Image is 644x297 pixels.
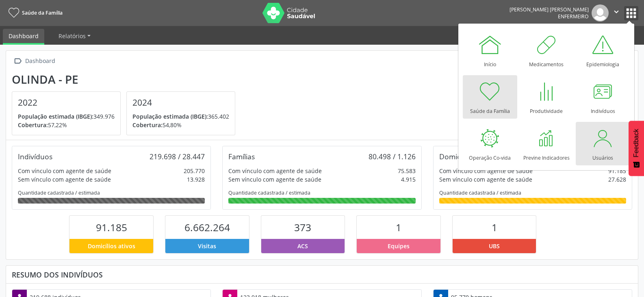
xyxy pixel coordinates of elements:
[3,29,44,45] a: Dashboard
[184,221,230,234] span: 6.662.264
[576,28,630,72] a: Epidemiologia
[633,129,640,157] span: Feedback
[519,122,574,165] a: Previne Indicadores
[608,175,626,184] div: 27.628
[489,242,500,250] span: UBS
[12,270,632,279] div: Resumo dos indivíduos
[228,167,322,175] div: Com vínculo com agente de saúde
[18,113,93,120] span: População estimada (IBGE):
[184,167,205,175] div: 205.770
[198,242,216,250] span: Visitas
[624,6,638,20] button: apps
[463,122,517,165] a: Operação Co-vida
[24,55,56,67] div: Dashboard
[228,175,321,184] div: Sem vínculo com agente de saúde
[492,221,497,234] span: 1
[592,4,609,22] img: img
[88,242,135,250] span: Domicílios ativos
[401,175,416,184] div: 4.915
[519,75,574,119] a: Produtividade
[18,98,115,108] h4: 2022
[576,122,630,165] a: Usuários
[388,242,410,250] span: Equipes
[369,152,416,161] div: 80.498 / 1.126
[6,6,63,20] a: Saúde da Família
[132,113,208,120] span: População estimada (IBGE):
[398,167,416,175] div: 75.583
[629,121,644,176] button: Feedback - Mostrar pesquisa
[18,121,115,129] p: 57,22%
[608,167,626,175] div: 91.185
[18,175,111,184] div: Sem vínculo com agente de saúde
[294,221,311,234] span: 373
[612,7,621,16] i: 
[510,6,589,13] div: [PERSON_NAME] [PERSON_NAME]
[18,152,52,161] div: Indivíduos
[150,152,205,161] div: 219.698 / 28.447
[519,28,574,72] a: Medicamentos
[22,9,63,16] span: Saúde da Família
[132,121,229,129] p: 54,80%
[576,75,630,119] a: Indivíduos
[132,98,229,108] h4: 2024
[12,73,241,86] div: Olinda - PE
[18,189,205,196] div: Quantidade cadastrada / estimada
[132,112,229,121] p: 365.402
[96,221,127,234] span: 91.185
[12,55,56,67] a:  Dashboard
[396,221,401,234] span: 1
[439,167,533,175] div: Com vínculo com agente de saúde
[187,175,205,184] div: 13.928
[59,32,86,40] span: Relatórios
[439,152,473,161] div: Domicílios
[463,75,517,119] a: Saúde da Família
[297,242,308,250] span: ACS
[18,121,48,129] span: Cobertura:
[18,112,115,121] p: 349.976
[609,4,624,22] button: 
[558,13,589,20] span: Enfermeiro
[12,55,24,67] i: 
[228,189,415,196] div: Quantidade cadastrada / estimada
[439,175,532,184] div: Sem vínculo com agente de saúde
[132,121,163,129] span: Cobertura:
[439,189,626,196] div: Quantidade cadastrada / estimada
[53,29,96,43] a: Relatórios
[18,167,111,175] div: Com vínculo com agente de saúde
[228,152,255,161] div: Famílias
[463,28,517,72] a: Início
